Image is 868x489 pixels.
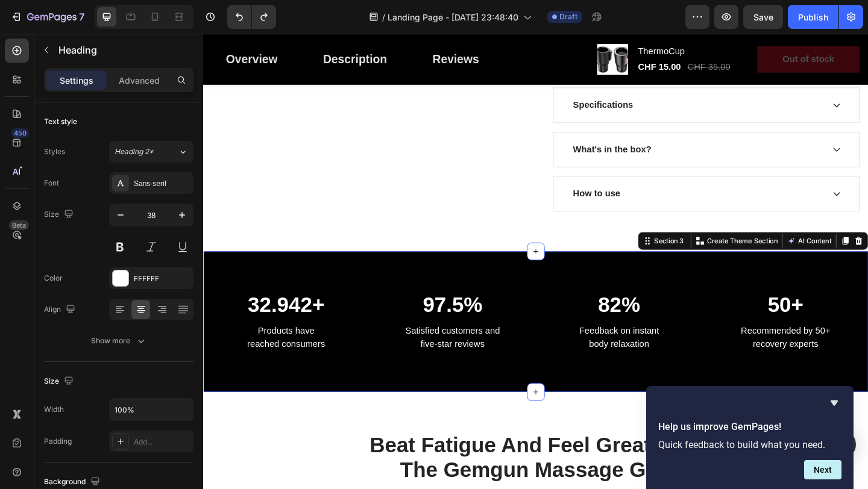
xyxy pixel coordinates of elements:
div: Section 3 [488,220,526,231]
button: Publish [788,5,838,29]
p: 97.5% [192,281,351,309]
div: What's in the box? [400,117,489,135]
div: Text style [44,116,77,127]
div: Specifications [400,69,469,87]
span: Heading 2* [115,146,154,157]
h2: Help us improve GemPages! [658,420,841,434]
p: Products have reached consumers [10,316,170,345]
p: 7 [79,10,84,24]
span: Draft [559,11,577,22]
p: Quick feedback to build what you need. [658,439,841,450]
div: Size [44,373,76,390]
div: FFFFFF [134,273,190,284]
div: Add... [134,437,190,447]
p: 32.942+ [10,281,170,309]
p: Settings [60,74,93,87]
div: Help us improve GemPages! [658,396,841,479]
iframe: Design area [203,34,868,489]
div: Sans-serif [134,178,190,189]
div: Font [44,178,59,188]
button: Out of stock [603,13,714,42]
p: Feedback on instant body relaxation [373,316,532,345]
input: Auto [110,399,193,420]
p: Beat Fatigue And Feel Great With The Gemgun Massage Gun [173,434,550,489]
div: Out of stock [631,20,687,35]
button: Show more [44,330,193,352]
div: Publish [798,11,828,23]
div: Styles [44,146,65,157]
button: Heading 2* [109,141,193,163]
div: How to use [400,165,455,183]
span: Landing Page - [DATE] 23:48:40 [388,11,518,23]
div: Color [44,273,63,284]
button: Next question [804,460,841,479]
div: 450 [11,128,29,138]
span: Save [753,12,773,22]
p: Heading [58,43,189,57]
div: Align [44,302,78,318]
button: AI Content [633,218,686,232]
p: 50+ [554,281,714,309]
button: Hide survey [827,396,841,410]
div: Beta [9,220,29,230]
p: Recommended by 50+ recovery experts [554,316,714,345]
p: 82% [373,281,532,309]
div: Padding [44,436,72,447]
button: 7 [5,5,90,29]
p: Create Theme Section [548,220,625,231]
div: Width [44,404,64,415]
span: / [382,11,385,23]
div: Undo/Redo [227,5,276,29]
div: Size [44,207,76,223]
p: Satisfied customers and five-star reviews [192,316,351,345]
button: Save [743,5,783,29]
p: Advanced [119,74,160,87]
div: Show more [91,335,147,347]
